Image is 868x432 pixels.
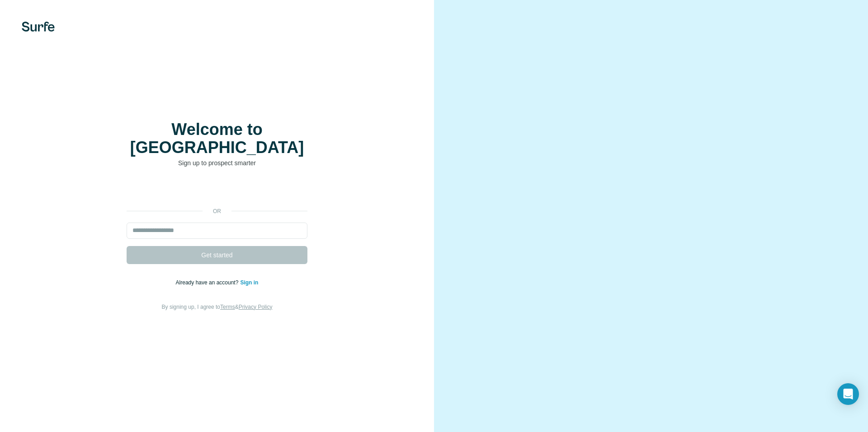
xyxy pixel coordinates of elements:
[837,383,859,405] div: Open Intercom Messenger
[203,207,231,215] p: or
[240,279,258,286] a: Sign in
[122,181,312,201] iframe: Sign in with Google Button
[220,304,235,310] a: Terms
[176,279,241,286] span: Already have an account?
[239,304,273,310] a: Privacy Policy
[127,121,307,157] h1: Welcome to [GEOGRAPHIC_DATA]
[22,22,55,32] img: Surfe's logo
[127,158,307,167] p: Sign up to prospect smarter
[162,304,273,310] span: By signing up, I agree to &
